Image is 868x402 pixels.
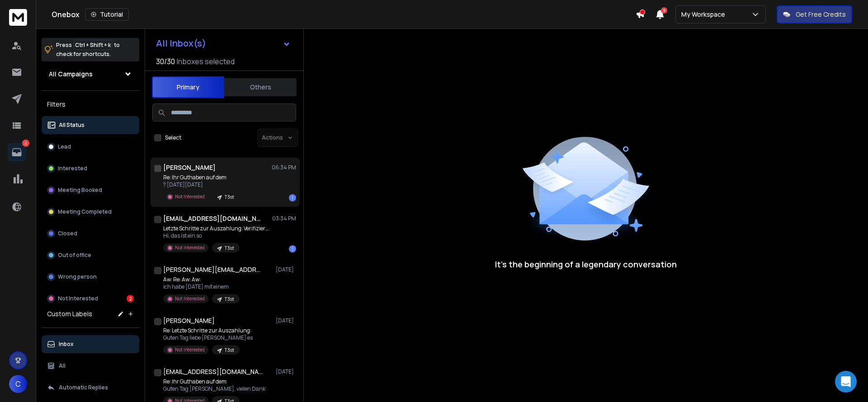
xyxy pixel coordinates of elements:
[74,40,112,50] span: Ctrl + Shift + k
[42,290,139,308] button: Not Interested2
[177,56,235,67] h3: Inboxes selected
[796,10,846,19] p: Get Free Credits
[163,327,253,334] p: Re: Letzte Schritte zur Auszahlung:
[9,375,27,393] button: C
[276,266,296,273] p: [DATE]
[58,208,112,215] p: Meeting Completed
[163,276,240,283] p: Aw: Re: Aw: Aw:
[58,143,71,150] p: Lead
[42,268,139,286] button: Wrong person
[163,225,272,232] p: Letzte Schritte zur Auszahlung: Verifizierung
[42,159,139,178] button: Interested
[289,245,296,252] div: 1
[59,341,74,348] p: Inbox
[58,230,77,237] p: Closed
[59,384,108,391] p: Automatic Replies
[156,39,206,48] h1: All Inbox(s)
[224,77,297,97] button: Others
[59,122,85,129] p: All Status
[175,193,205,200] p: Not Interested
[42,65,139,83] button: All Campaigns
[681,10,729,19] p: My Workspace
[22,140,29,147] p: 2
[85,8,129,21] button: Tutorial
[56,41,120,59] p: Press to check for shortcuts.
[42,116,139,134] button: All Status
[163,378,265,385] p: Re: Ihr Guthaben auf dem
[225,296,234,303] p: T3st
[58,252,91,259] p: Out of office
[225,347,234,354] p: T3st
[175,295,205,302] p: Not Interested
[42,224,139,243] button: Closed
[163,367,263,376] h1: [EMAIL_ADDRESS][DOMAIN_NAME]
[42,138,139,156] button: Lead
[276,368,296,375] p: [DATE]
[42,181,139,199] button: Meeting Booked
[163,163,216,172] h1: [PERSON_NAME]
[272,164,296,171] p: 06:34 PM
[777,5,852,23] button: Get Free Credits
[152,76,224,98] button: Primary
[42,246,139,264] button: Out of office
[175,346,205,353] p: Not Interested
[42,203,139,221] button: Meeting Completed
[495,258,677,271] p: It’s the beginning of a legendary conversation
[49,70,93,79] h1: All Campaigns
[225,194,234,201] p: T3st
[8,143,26,161] a: 2
[163,174,240,181] p: Re: Ihr Guthaben auf dem
[59,362,66,369] p: All
[276,317,296,324] p: [DATE]
[52,8,636,21] div: Onebox
[272,215,296,222] p: 03:34 PM
[225,245,234,252] p: T3st
[163,181,240,188] p: ? [DATE][DATE]
[58,165,87,172] p: Interested
[163,265,263,274] h1: [PERSON_NAME][EMAIL_ADDRESS][DOMAIN_NAME]
[289,194,296,201] div: 1
[149,34,298,52] button: All Inbox(s)
[58,295,98,302] p: Not Interested
[175,244,205,251] p: Not Interested
[163,232,272,239] p: Hi, das ist ein so
[163,283,240,290] p: ich habe [DATE] mit einem
[163,316,215,325] h1: [PERSON_NAME]
[156,56,175,67] span: 30 / 30
[165,134,181,141] label: Select
[42,335,139,353] button: Inbox
[42,357,139,375] button: All
[163,385,265,393] p: Guten Tag [PERSON_NAME], vielen Dank
[42,98,139,111] h3: Filters
[127,295,134,302] div: 2
[58,273,97,280] p: Wrong person
[163,214,263,223] h1: [EMAIL_ADDRESS][DOMAIN_NAME]
[835,371,857,393] div: Open Intercom Messenger
[47,309,92,318] h3: Custom Labels
[58,187,102,194] p: Meeting Booked
[42,379,139,397] button: Automatic Replies
[661,7,667,14] span: 8
[163,334,253,341] p: Guten Tag liebe [PERSON_NAME] es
